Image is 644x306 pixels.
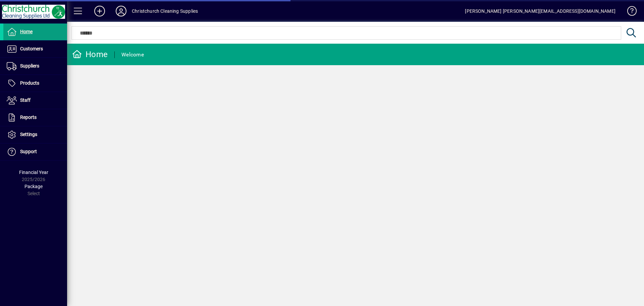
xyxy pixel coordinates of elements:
[20,46,43,51] span: Customers
[3,41,67,57] a: Customers
[20,63,39,69] span: Suppliers
[20,97,31,103] span: Staff
[3,126,67,143] a: Settings
[3,75,67,92] a: Products
[3,92,67,109] a: Staff
[20,115,37,120] span: Reports
[3,109,67,126] a: Reports
[20,149,37,154] span: Support
[465,6,615,16] div: [PERSON_NAME] [PERSON_NAME][EMAIL_ADDRESS][DOMAIN_NAME]
[24,184,43,189] span: Package
[110,5,132,17] button: Profile
[72,49,108,60] div: Home
[3,58,67,75] a: Suppliers
[622,1,636,23] a: Knowledge Base
[20,29,33,34] span: Home
[121,49,144,60] div: Welcome
[3,143,67,160] a: Support
[20,132,37,137] span: Settings
[132,6,198,16] div: Christchurch Cleaning Supplies
[20,80,39,86] span: Products
[19,170,48,175] span: Financial Year
[89,5,110,17] button: Add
